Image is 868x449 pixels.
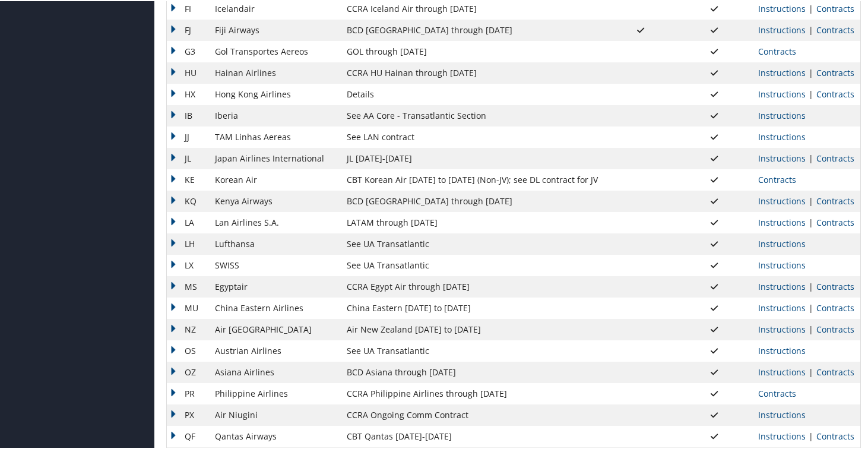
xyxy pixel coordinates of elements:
[758,194,806,205] a: View Ticketing Instructions
[209,296,341,318] td: China Eastern Airlines
[341,189,604,211] td: BCD [GEOGRAPHIC_DATA] through [DATE]
[167,147,209,168] td: JL
[816,87,854,99] a: View Contracts
[806,2,816,13] span: |
[816,216,854,227] a: View Contracts
[816,23,854,34] a: View Contracts
[209,254,341,275] td: SWISS
[209,104,341,125] td: Iberia
[167,425,209,446] td: QF
[758,130,806,141] a: View Ticketing Instructions
[167,296,209,318] td: MU
[806,280,816,291] span: |
[816,151,854,163] a: View Contracts
[758,66,806,77] a: View Ticketing Instructions
[167,61,209,83] td: HU
[816,66,854,77] a: View Contracts
[209,189,341,211] td: Kenya Airways
[341,296,604,318] td: China Eastern [DATE] to [DATE]
[167,403,209,425] td: PX
[167,168,209,189] td: KE
[341,318,604,339] td: Air New Zealand [DATE] to [DATE]
[806,151,816,163] span: |
[758,258,806,270] a: View Ticketing Instructions
[806,301,816,312] span: |
[758,173,796,184] a: View Contracts
[758,429,806,441] a: View Ticketing Instructions
[758,23,806,34] a: View Ticketing Instructions
[341,40,604,61] td: GOL through [DATE]
[341,211,604,232] td: LATAM through [DATE]
[167,189,209,211] td: KQ
[209,18,341,40] td: Fiji Airways
[341,61,604,83] td: CCRA HU Hainan through [DATE]
[758,322,806,334] a: View Ticketing Instructions
[209,61,341,83] td: Hainan Airlines
[806,216,816,227] span: |
[341,275,604,296] td: CCRA Egypt Air through [DATE]
[806,322,816,334] span: |
[167,125,209,147] td: JJ
[816,322,854,334] a: View Contracts
[341,403,604,425] td: CCRA Ongoing Comm Contract
[209,232,341,254] td: Lufthansa
[341,339,604,361] td: See UA Transatlantic
[341,147,604,168] td: JL [DATE]-[DATE]
[209,339,341,361] td: Austrian Airlines
[816,194,854,205] a: View Contracts
[806,66,816,77] span: |
[341,382,604,403] td: CCRA Philippine Airlines through [DATE]
[209,83,341,104] td: Hong Kong Airlines
[758,45,796,56] a: View Contracts
[806,87,816,99] span: |
[341,18,604,40] td: BCD [GEOGRAPHIC_DATA] through [DATE]
[758,151,806,163] a: View Ticketing Instructions
[209,211,341,232] td: Lan Airlines S.A.
[758,237,806,248] a: View Ticketing Instructions
[167,83,209,104] td: HX
[816,429,854,441] a: View Contracts
[167,232,209,254] td: LH
[209,361,341,382] td: Asiana Airlines
[209,275,341,296] td: Egyptair
[806,23,816,34] span: |
[806,194,816,205] span: |
[167,275,209,296] td: MS
[758,344,806,355] a: View Ticketing Instructions
[209,403,341,425] td: Air Niugini
[167,318,209,339] td: NZ
[758,109,806,120] a: View Ticketing Instructions
[758,2,806,13] a: View Ticketing Instructions
[167,18,209,40] td: FJ
[167,382,209,403] td: PR
[341,104,604,125] td: See AA Core - Transatlantic Section
[341,425,604,446] td: CBT Qantas [DATE]-[DATE]
[167,339,209,361] td: OS
[758,408,806,419] a: View Ticketing Instructions
[341,168,604,189] td: CBT Korean Air [DATE] to [DATE] (Non-JV); see DL contract for JV
[758,87,806,99] a: View Ticketing Instructions
[167,211,209,232] td: LA
[341,83,604,104] td: Details
[341,232,604,254] td: See UA Transatlantic
[209,40,341,61] td: Gol Transportes Aereos
[167,40,209,61] td: G3
[758,280,806,291] a: View Ticketing Instructions
[758,387,796,398] a: View Contracts
[167,254,209,275] td: LX
[816,365,854,377] a: View Contracts
[341,361,604,382] td: BCD Asiana through [DATE]
[816,2,854,13] a: View Contracts
[209,168,341,189] td: Korean Air
[806,429,816,441] span: |
[209,318,341,339] td: Air [GEOGRAPHIC_DATA]
[167,104,209,125] td: IB
[209,382,341,403] td: Philippine Airlines
[209,425,341,446] td: Qantas Airways
[816,280,854,291] a: View Contracts
[758,365,806,377] a: View Ticketing Instructions
[758,301,806,312] a: View Ticketing Instructions
[341,254,604,275] td: See UA Transatlantic
[209,125,341,147] td: TAM Linhas Aereas
[209,147,341,168] td: Japan Airlines International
